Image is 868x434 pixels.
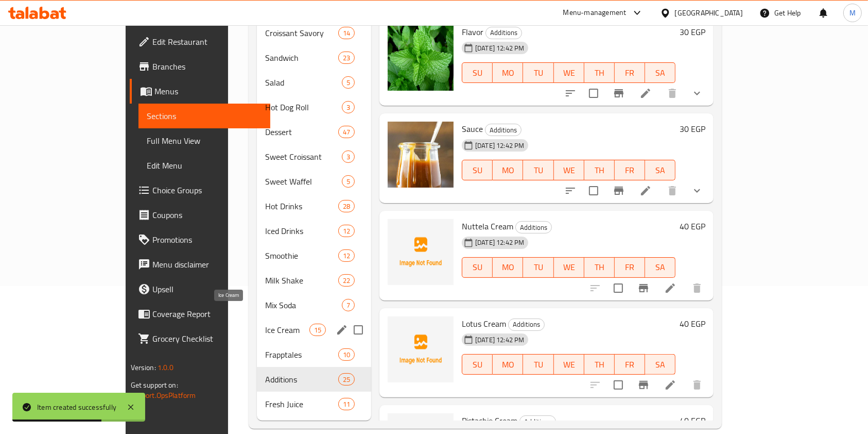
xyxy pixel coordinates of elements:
div: items [338,398,355,410]
span: SU [466,260,489,275]
nav: Menu sections [257,16,371,421]
button: TU [523,354,553,375]
span: SA [649,260,671,275]
span: FR [619,65,641,80]
div: Additions [515,221,552,233]
span: TU [527,163,549,178]
button: SA [645,62,675,83]
button: TU [523,62,553,83]
span: Additions [520,416,555,428]
div: Mix Soda7 [257,293,371,318]
div: items [338,348,355,361]
div: Sandwich [265,52,338,64]
span: Flavor [462,24,483,40]
span: Salad [265,76,342,89]
button: sort-choices [558,81,583,106]
div: Fresh Juice11 [257,392,371,416]
span: TU [527,357,549,372]
button: SA [645,160,675,180]
span: Additions [485,124,521,136]
span: WE [558,357,580,372]
span: Menu disclaimer [152,258,263,271]
button: TH [584,354,615,375]
span: Frapptales [265,348,338,361]
div: Fresh Juice [265,398,338,410]
span: SU [466,163,489,178]
button: Branch-specific-item [631,373,656,397]
div: items [338,126,355,138]
div: items [338,274,355,287]
span: Menus [154,85,263,97]
img: Lotus Cream [388,316,454,382]
span: Lotus Cream [462,316,506,331]
span: [DATE] 12:42 PM [471,238,528,247]
a: Menus [130,79,271,104]
span: Dessert [265,126,338,138]
button: MO [493,160,523,180]
span: Edit Restaurant [152,36,263,48]
div: Croissant Savory [265,27,338,39]
span: Upsell [152,283,263,295]
button: SA [645,257,675,278]
span: 11 [339,399,354,409]
span: Choice Groups [152,184,263,196]
span: M [849,7,856,19]
span: Iced Drinks [265,225,338,237]
div: Mix Soda [265,299,342,311]
span: Select to update [607,374,629,396]
a: Menu disclaimer [130,252,271,277]
div: Menu-management [563,7,627,19]
button: Branch-specific-item [631,276,656,301]
span: 28 [339,202,354,211]
button: FR [615,354,645,375]
div: items [338,27,355,39]
button: TH [584,257,615,278]
button: TH [584,160,615,180]
div: Sweet Croissant3 [257,144,371,169]
span: TH [588,260,611,275]
span: 15 [310,325,325,335]
a: Choice Groups [130,178,271,203]
h6: 30 EGP [680,122,705,136]
a: Edit Menu [138,153,271,178]
div: items [338,200,355,212]
span: Edit Menu [147,159,263,172]
span: 23 [339,53,354,63]
svg: Show Choices [691,87,703,99]
button: Branch-specific-item [606,81,631,106]
span: 5 [342,177,354,187]
div: items [338,52,355,64]
button: delete [660,81,685,106]
span: Pistachio Cream [462,413,517,428]
span: Hot Dog Roll [265,101,342,113]
h6: 30 EGP [680,25,705,39]
div: items [342,299,355,311]
span: TU [527,260,549,275]
div: Milk Shake [265,274,338,287]
span: 47 [339,127,354,137]
a: Upsell [130,277,271,302]
span: 3 [342,103,354,112]
div: Item created successfully [37,402,116,413]
button: delete [685,373,709,397]
div: Additions [519,415,556,428]
span: Sauce [462,121,483,137]
div: items [309,324,326,336]
span: Grocery Checklist [152,332,263,345]
div: items [338,373,355,386]
span: Select to update [583,82,604,104]
span: 12 [339,226,354,236]
button: WE [554,354,584,375]
div: Hot Drinks [265,200,338,212]
button: MO [493,257,523,278]
button: delete [685,276,709,301]
div: Ice Cream15edit [257,318,371,342]
img: Flavor [388,25,454,91]
span: Additions [486,27,522,39]
span: Smoothie [265,249,338,262]
span: Additions [265,373,338,386]
span: TH [588,357,611,372]
img: Nuttela Cream [388,219,454,285]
